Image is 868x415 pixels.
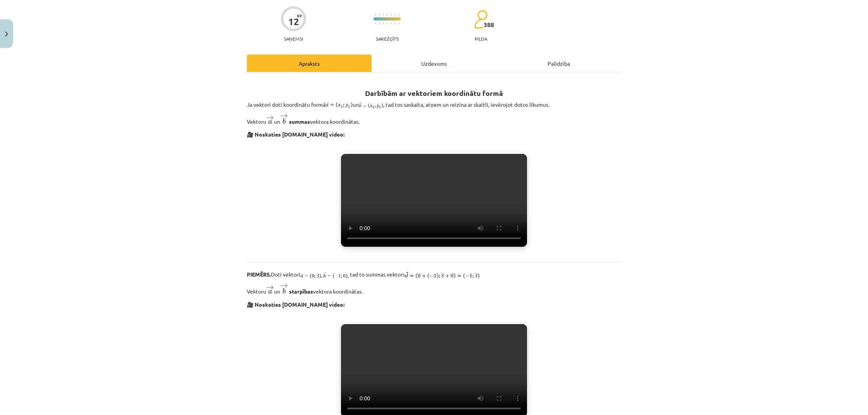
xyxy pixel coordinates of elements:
img: icon-short-line-57e1e144782c952c97e751825c79c345078a6d821885a25fce030b3d8c18986b.svg [383,14,384,15]
img: icon-short-line-57e1e144782c952c97e751825c79c345078a6d821885a25fce030b3d8c18986b.svg [375,22,376,24]
span: a [268,290,272,294]
p: Saņemsi [281,36,306,41]
p: Doti vektori tad to summas vektors [247,270,621,278]
span: → [280,283,288,288]
p: Sarežģīts [376,36,399,41]
img: icon-short-line-57e1e144782c952c97e751825c79c345078a6d821885a25fce030b3d8c18986b.svg [391,22,391,24]
p: Ja vektori doti koordinātu formā un , tad tos saskaita, atņem un reizina ar skaitli, ievērojot do... [247,101,621,109]
div: Uzdevums [372,55,496,72]
span: → [266,116,274,120]
strong: Noskaties [DOMAIN_NAME] video: [255,301,344,308]
div: 12 [288,16,299,27]
span: → [280,114,288,118]
div: Apraksts [247,55,372,72]
img: icon-short-line-57e1e144782c952c97e751825c79c345078a6d821885a25fce030b3d8c18986b.svg [375,14,376,15]
b: summas [289,118,310,125]
p: 🎥 [247,130,621,138]
img: icon-close-lesson-0947bae3869378f0d4975bcd49f059093ad1ed9edebbc8119c70593378902aed.svg [5,32,8,37]
img: icon-short-line-57e1e144782c952c97e751825c79c345078a6d821885a25fce030b3d8c18986b.svg [391,14,391,15]
span: b [282,288,286,294]
p: pilda [475,36,487,41]
span: b [282,118,286,124]
img: icon-short-line-57e1e144782c952c97e751825c79c345078a6d821885a25fce030b3d8c18986b.svg [398,14,399,15]
p: Vektoru un vektora koordinātas. [247,283,621,295]
b: Darbībām ar vektoriem koordinātu formā [365,89,503,97]
span: XP [297,14,302,18]
img: icon-short-line-57e1e144782c952c97e751825c79c345078a6d821885a25fce030b3d8c18986b.svg [398,22,399,24]
span: 388 [484,21,494,28]
p: 🎥 [247,301,621,309]
span: → [266,285,274,290]
span: a [268,120,272,124]
b: starpības [289,288,313,295]
img: students-c634bb4e5e11cddfef0936a35e636f08e4e9abd3cc4e673bd6f9a4125e45ecb1.svg [474,10,487,29]
video: Jūsu pārlūkprogramma neatbalsta video atskaņošanu. [341,154,527,247]
b: PIEMĒRS. [247,271,271,278]
img: icon-short-line-57e1e144782c952c97e751825c79c345078a6d821885a25fce030b3d8c18986b.svg [383,22,384,24]
p: Vektoru un vektora koordinātas. [247,113,621,126]
div: Palīdzība [496,55,621,72]
strong: Noskaties [DOMAIN_NAME] video: [255,131,344,138]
